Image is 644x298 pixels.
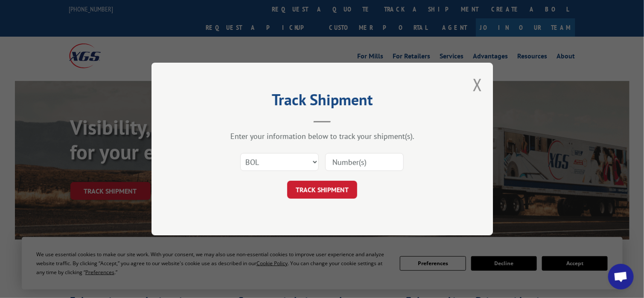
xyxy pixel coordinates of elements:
div: Enter your information below to track your shipment(s). [194,131,450,141]
div: Open chat [608,264,634,289]
h2: Track Shipment [194,94,450,110]
input: Number(s) [325,153,404,171]
button: Close modal [473,73,482,96]
button: TRACK SHIPMENT [287,181,357,199]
